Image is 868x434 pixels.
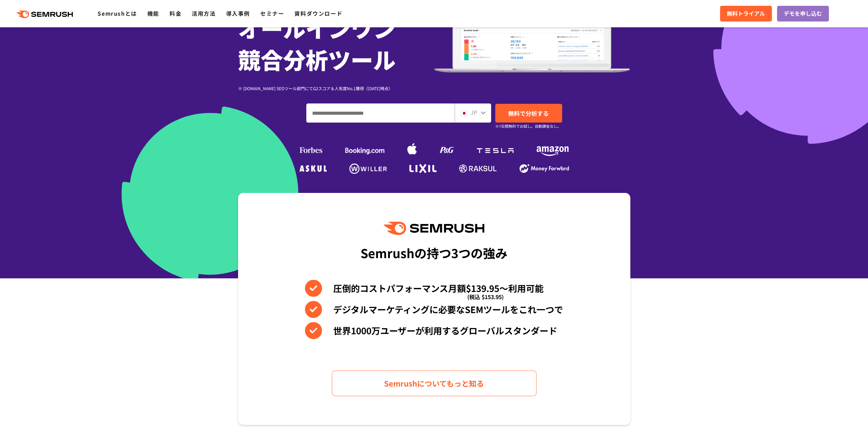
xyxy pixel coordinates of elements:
[720,6,772,22] a: 無料トライアル
[777,6,829,22] a: デモを申し込む
[508,109,549,117] span: 無料で分析する
[98,9,137,17] a: Semrushとは
[361,240,507,265] div: Semrushの持つ3つの強み
[305,322,563,339] li: 世界1000万ユーザーが利用するグローバルスタンダード
[471,108,477,116] span: JP
[192,9,216,17] a: 活用方法
[467,288,504,305] span: (税込 $153.95)
[226,9,250,17] a: 導入事例
[238,85,434,92] div: ※ [DOMAIN_NAME] SEOツール部門にてG2スコア＆人気度No.1獲得（[DATE]時点）
[784,9,822,18] span: デモを申し込む
[294,9,342,17] a: 資料ダウンロード
[305,280,563,297] li: 圧倒的コストパフォーマンス月額$139.95〜利用可能
[170,9,181,17] a: 料金
[238,12,434,75] h1: オールインワン 競合分析ツール
[495,104,562,123] a: 無料で分析する
[147,9,159,17] a: 機能
[305,301,563,318] li: デジタルマーケティングに必要なSEMツールをこれ一つで
[332,370,536,396] a: Semrushについてもっと知る
[307,104,454,122] input: ドメイン、キーワードまたはURLを入力してください
[260,9,284,17] a: セミナー
[384,222,484,235] img: Semrush
[727,9,765,18] span: 無料トライアル
[384,377,484,389] span: Semrushについてもっと知る
[495,123,561,129] small: ※7日間無料でお試し。自動課金なし。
